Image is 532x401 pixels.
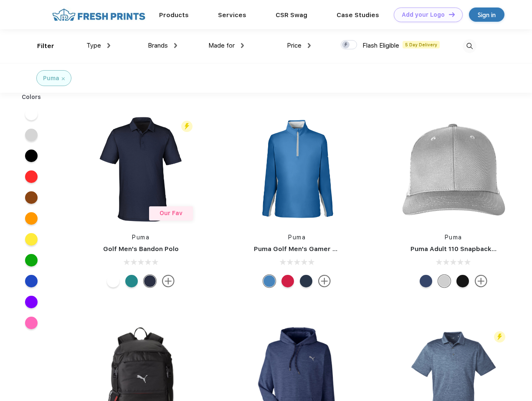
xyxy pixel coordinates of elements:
div: Peacoat with Qut Shd [420,275,432,287]
div: Bright Cobalt [263,275,276,287]
a: Golf Men's Bandon Polo [103,245,179,253]
img: more.svg [318,275,331,287]
div: Bright White [107,275,119,287]
a: CSR Swag [276,11,307,19]
img: dropdown.png [308,43,311,48]
img: func=resize&h=266 [398,114,509,225]
img: func=resize&h=266 [85,114,196,225]
a: Puma [288,234,306,241]
img: desktop_search.svg [463,39,476,53]
img: DT [449,12,455,17]
img: dropdown.png [241,43,244,48]
a: Sign in [469,8,504,22]
img: more.svg [475,275,487,287]
a: Puma [445,234,462,241]
div: Quarry Brt Whit [438,275,451,287]
span: Our Fav [160,210,182,216]
img: more.svg [162,275,175,287]
span: 5 Day Delivery [403,41,440,48]
img: flash_active_toggle.svg [181,121,193,132]
span: Price [287,42,301,49]
a: Services [218,11,246,19]
div: Add your Logo [402,11,445,18]
img: filter_cancel.svg [62,77,65,80]
img: func=resize&h=266 [241,114,352,225]
img: dropdown.png [174,43,177,48]
span: Flash Eligible [362,42,399,49]
div: Sign in [478,10,496,20]
span: Type [86,42,101,49]
div: Colors [15,93,48,102]
span: Brands [148,42,168,49]
div: Navy Blazer [300,275,312,287]
div: Navy Blazer [144,275,156,287]
span: Made for [208,42,235,49]
img: flash_active_toggle.svg [494,331,505,343]
div: Ski Patrol [281,275,294,287]
div: Puma [43,74,59,83]
div: Green Lagoon [125,275,138,287]
a: Puma Golf Men's Gamer Golf Quarter-Zip [254,245,386,253]
img: fo%20logo%202.webp [50,8,148,22]
a: Puma [132,234,149,241]
div: Filter [37,41,54,51]
a: Products [159,11,189,19]
div: Pma Blk with Pma Blk [456,275,469,287]
img: dropdown.png [107,43,110,48]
